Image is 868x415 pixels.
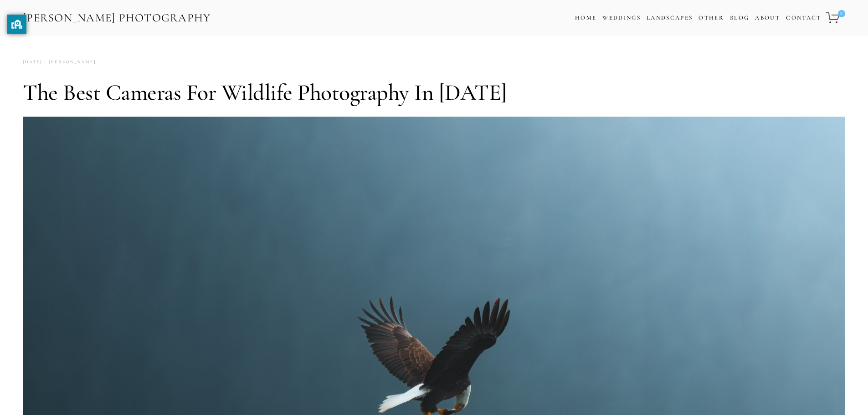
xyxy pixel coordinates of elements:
a: Other [699,14,724,21]
a: Weddings [602,14,641,21]
h1: The Best Cameras for Wildlife Photography in [DATE] [23,79,845,106]
a: About [755,11,780,25]
a: Landscapes [647,14,693,21]
button: privacy banner [7,15,26,34]
a: 0 items in cart [825,7,846,29]
time: [DATE] [23,56,42,68]
a: [PERSON_NAME] Photography [22,8,212,28]
a: Home [575,11,596,25]
span: 0 [838,10,845,17]
a: [PERSON_NAME] [42,56,96,68]
a: Contact [786,11,821,25]
a: Blog [730,11,749,25]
